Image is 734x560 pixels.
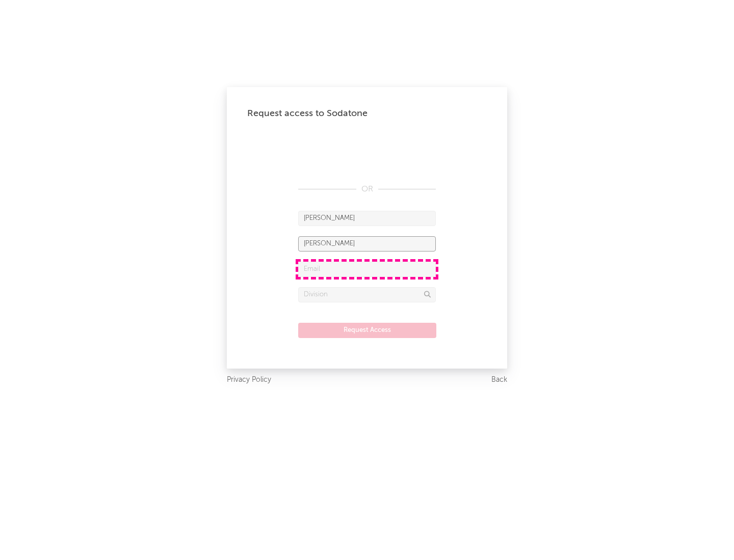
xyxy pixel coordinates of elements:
[247,107,487,120] div: Request access to Sodatone
[298,262,436,277] input: Email
[298,323,436,338] button: Request Access
[227,374,271,386] a: Privacy Policy
[298,287,436,302] input: Division
[298,183,436,195] div: OR
[298,236,436,251] input: Last Name
[298,211,436,226] input: First Name
[491,374,507,386] a: Back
